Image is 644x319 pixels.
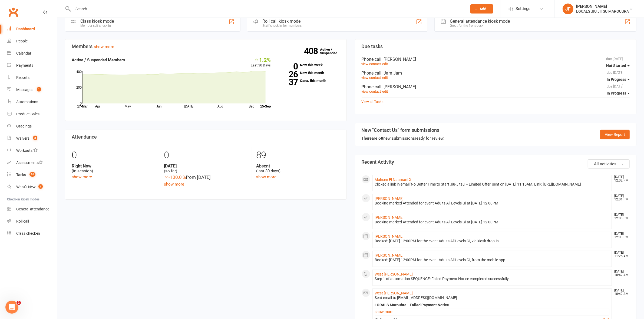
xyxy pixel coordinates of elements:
a: Automations [7,96,57,108]
div: What's New [16,185,36,189]
time: [DATE] 10:42 AM [612,289,629,296]
a: show more [94,44,114,49]
a: Gradings [7,120,57,132]
time: [DATE] 12:01 PM [612,194,629,201]
div: Workouts [16,148,32,153]
div: Step 1 of automation SEQUENCE: Failed Payment Notice completed successfully [375,277,610,281]
div: People [16,39,28,43]
a: edit [382,76,388,80]
strong: 68 [379,136,384,141]
a: 0New this week [279,63,340,67]
div: Booking marked Attended for event Adults All Levels Gi at [DATE] 12:00PM [375,220,610,224]
div: General attendance [16,207,49,211]
a: [PERSON_NAME] [375,196,404,201]
a: 37Canx. this month [279,79,340,82]
button: In Progress [607,88,630,98]
h3: Attendance [72,134,340,140]
a: People [7,35,57,47]
a: West [PERSON_NAME] [375,291,413,295]
div: JF [563,4,573,14]
a: show more [72,174,92,179]
div: Phone call [362,70,630,76]
div: Booking marked Attended for event Adults All Levels Gi at [DATE] 12:00PM [375,201,610,206]
a: edit [382,89,388,93]
div: Dashboard [16,27,35,31]
div: Gradings [16,124,32,128]
a: View Report [600,130,630,139]
div: Reports [16,75,29,80]
button: Add [470,4,493,14]
a: Roll call [7,215,57,227]
span: Settings [516,3,530,15]
time: [DATE] 12:00 PM [612,232,629,239]
a: West [PERSON_NAME] [375,272,413,276]
div: Messages [16,88,33,92]
a: show more [256,174,276,179]
div: There are new submissions ready for review. [362,135,445,142]
strong: Right Now [72,163,156,169]
span: Add [480,7,487,11]
span: In Progress [607,77,626,82]
a: Tasks 76 [7,169,57,181]
div: Payments [16,63,33,68]
a: View all Tasks [362,100,384,104]
div: Roll call kiosk mode [262,19,302,24]
span: Not Started [606,63,626,68]
a: General attendance kiosk mode [7,203,57,215]
span: In Progress [607,91,626,95]
strong: 0 [279,62,298,70]
span: : [PERSON_NAME] [382,57,416,62]
div: Booked: [DATE] 12:00PM for the event Adults All Levels Gi, via kiosk drop-in [375,239,610,243]
a: view contact [362,89,381,93]
span: 1 [37,87,41,92]
a: Payments [7,59,57,72]
div: 1.2% [251,57,271,63]
div: (last 30 days) [256,163,340,174]
div: Member self check-in [80,24,114,28]
div: Product Sales [16,112,39,116]
a: Dashboard [7,23,57,35]
input: Search... [71,5,463,13]
div: Great for the front desk [450,24,510,28]
a: Reports [7,72,57,84]
div: 89 [256,147,340,163]
time: [DATE] 12:00 PM [612,213,629,220]
span: : Jam Jam [382,70,402,76]
div: Phone call [362,84,630,89]
div: Last 30 Days [251,57,271,68]
strong: [DATE] [164,163,248,169]
a: show more [164,182,184,187]
h3: New "Contact Us" form submissions [362,127,445,133]
div: (in session) [72,163,156,174]
div: Class check-in [16,231,40,236]
a: Messages 1 [7,84,57,96]
a: 26New this month [279,71,340,75]
strong: 37 [279,78,298,86]
div: Automations [16,100,38,104]
span: 1 [38,184,43,189]
span: 3 [33,136,37,140]
div: Waivers [16,136,29,140]
time: [DATE] 12:02 PM [612,175,629,182]
div: LOCALS JIU JITSU MAROUBRA [576,9,629,14]
span: : [PERSON_NAME] [382,84,416,89]
strong: 26 [279,70,298,78]
div: LOCALS Maroubra - Failed Payment Notice [375,303,610,307]
div: 0 [164,147,248,163]
a: What's New1 [7,181,57,193]
a: view contact [362,62,381,66]
div: 0 [72,147,156,163]
div: Tasks [16,173,26,177]
div: Staff check-in for members [262,24,302,28]
a: show more [375,308,610,315]
div: Roll call [16,219,29,223]
div: Calendar [16,51,31,55]
a: Assessments [7,157,57,169]
strong: Active / Suspended Members [72,58,125,62]
span: Sent email to [EMAIL_ADDRESS][DOMAIN_NAME] [375,296,457,300]
div: Clicked a link in email 'No Better Time to Start Jiu-Jitsu – Limited Offer' sent on [DATE] 11:15A... [375,182,610,187]
div: Assessments [16,160,43,165]
span: 2 [16,301,21,305]
a: 408Active / Suspended [320,44,344,59]
h3: Members [72,44,340,49]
